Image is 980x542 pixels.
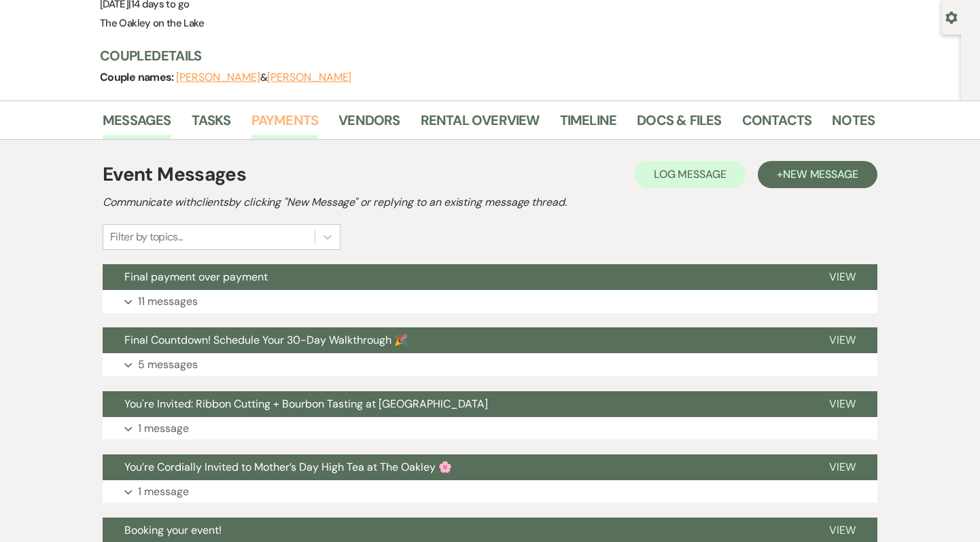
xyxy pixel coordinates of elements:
a: Docs & Files [637,109,721,139]
button: You’re Cordially Invited to Mother’s Day High Tea at The Oakley 🌸 [103,454,807,480]
button: [PERSON_NAME] [176,72,260,83]
span: View [829,523,856,537]
span: You're Invited: Ribbon Cutting + Bourbon Tasting at [GEOGRAPHIC_DATA] [124,397,488,411]
button: Final payment over payment [103,264,807,290]
span: Couple names: [100,70,176,84]
p: 1 message [138,483,189,501]
h1: Event Messages [103,160,246,189]
span: View [829,270,856,284]
span: & [176,71,351,84]
p: 1 message [138,420,189,437]
a: Rental Overview [421,109,540,139]
h3: Couple Details [100,46,861,65]
button: View [807,391,877,417]
button: 11 messages [103,290,877,313]
span: View [829,460,856,474]
span: View [829,333,856,347]
button: Open lead details [945,10,958,23]
a: Tasks [192,109,231,139]
div: Filter by topics... [110,229,183,245]
button: [PERSON_NAME] [267,72,351,83]
a: Contacts [742,109,812,139]
a: Vendors [338,109,400,139]
a: Messages [103,109,171,139]
a: Notes [832,109,875,139]
p: 11 messages [138,293,198,310]
a: Payments [251,109,319,139]
span: Log Message [654,167,727,181]
button: You're Invited: Ribbon Cutting + Bourbon Tasting at [GEOGRAPHIC_DATA] [103,391,807,417]
span: Final payment over payment [124,270,268,284]
button: Log Message [635,161,746,188]
span: Booking your event! [124,523,222,537]
button: View [807,327,877,353]
button: Final Countdown! Schedule Your 30-Day Walkthrough 🎉 [103,327,807,353]
button: +New Message [758,161,877,188]
p: 5 messages [138,356,198,374]
span: The Oakley on the Lake [100,16,204,30]
button: 1 message [103,480,877,503]
a: Timeline [560,109,617,139]
button: 5 messages [103,353,877,376]
span: Final Countdown! Schedule Your 30-Day Walkthrough 🎉 [124,333,408,347]
span: New Message [783,167,858,181]
span: You’re Cordially Invited to Mother’s Day High Tea at The Oakley 🌸 [124,460,452,474]
button: View [807,454,877,480]
span: View [829,397,856,411]
button: 1 message [103,417,877,440]
button: View [807,264,877,290]
h2: Communicate with clients by clicking "New Message" or replying to an existing message thread. [103,194,877,211]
